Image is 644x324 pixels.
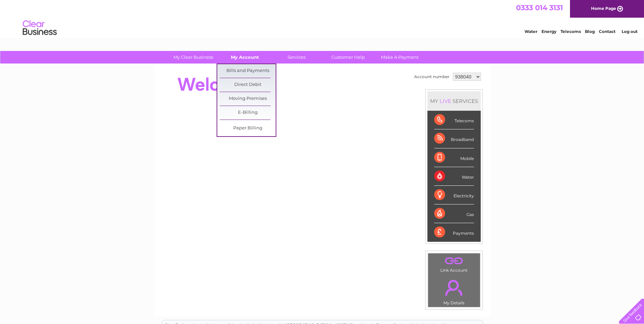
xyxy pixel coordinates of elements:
[525,29,537,34] a: Water
[434,223,474,241] div: Payments
[320,51,376,64] a: Customer Help
[428,274,480,307] td: My Details
[165,51,221,64] a: My Clear Business
[220,78,276,92] a: Direct Debit
[428,253,480,274] td: Link Account
[427,91,481,111] div: MY SERVICES
[220,106,276,120] a: E-Billing
[220,122,276,135] a: Paper Billing
[622,29,638,34] a: Log out
[430,276,478,300] a: .
[434,186,474,204] div: Electricity
[217,51,273,64] a: My Account
[516,3,563,12] a: 0333 014 3131
[269,51,325,64] a: Services
[434,129,474,148] div: Broadband
[560,29,581,34] a: Telecoms
[434,167,474,186] div: Water
[438,98,453,104] div: LIVE
[162,4,483,33] div: Clear Business is a trading name of Verastar Limited (registered in [GEOGRAPHIC_DATA] No. 3667643...
[22,18,57,38] img: logo.png
[372,51,428,64] a: Make A Payment
[541,29,556,34] a: Energy
[585,29,595,34] a: Blog
[599,29,615,34] a: Contact
[434,148,474,167] div: Mobile
[434,204,474,223] div: Gas
[220,64,276,78] a: Bills and Payments
[412,71,451,83] td: Account number
[220,92,276,106] a: Moving Premises
[430,255,478,267] a: .
[434,111,474,129] div: Telecoms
